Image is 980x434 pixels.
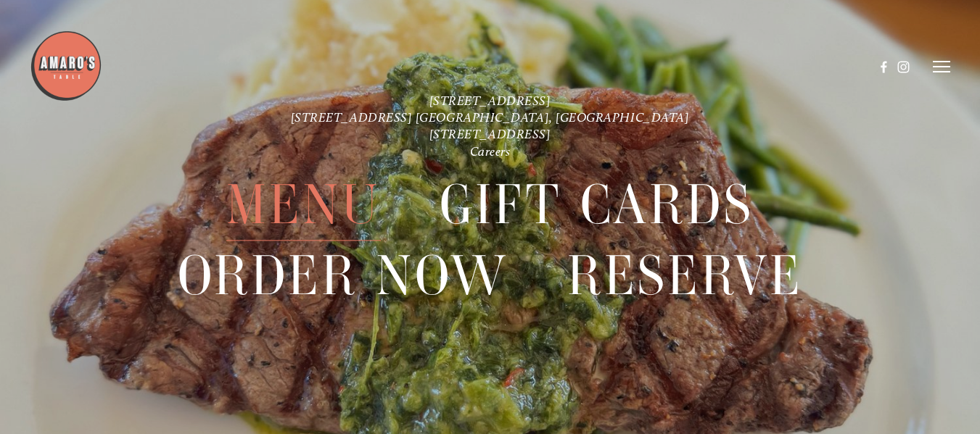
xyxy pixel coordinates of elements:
span: Order Now [178,241,508,312]
a: Gift Cards [440,170,754,240]
a: Menu [226,170,380,240]
span: Reserve [567,241,803,312]
span: Menu [226,170,380,241]
span: Gift Cards [440,170,754,241]
img: Amaro's Table [30,30,102,102]
a: Reserve [567,241,803,312]
a: Order Now [178,241,508,312]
